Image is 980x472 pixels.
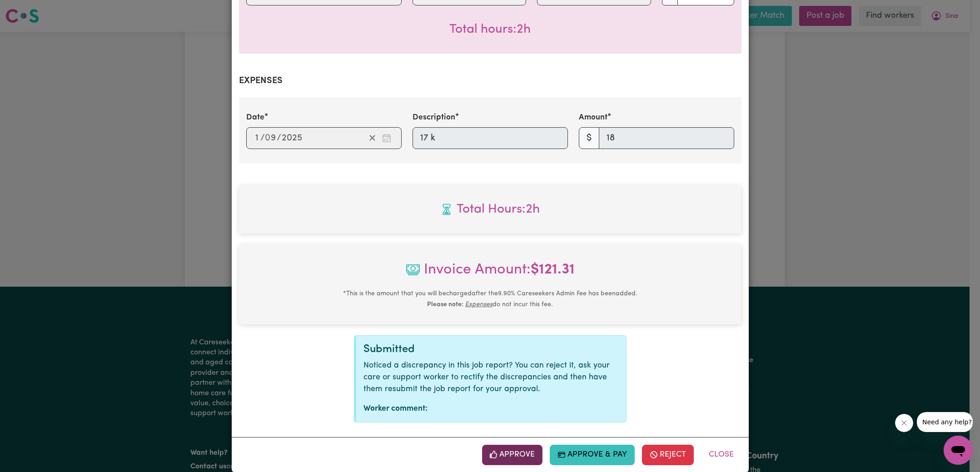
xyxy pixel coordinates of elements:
[413,127,568,149] input: 17 k
[363,344,415,355] span: Submitted
[944,436,973,465] iframe: Button to launch messaging window
[239,75,741,86] h2: Expenses
[413,112,455,124] label: Description
[246,259,734,288] span: Invoice Amount:
[579,127,599,149] span: $
[246,200,734,219] span: Total hours worked: 2 hours
[482,445,543,465] button: Approve
[701,445,741,465] button: Close
[246,112,264,124] label: Date
[365,131,379,145] button: Clear date
[363,405,428,412] strong: Worker comment:
[260,133,265,143] span: /
[579,112,607,124] label: Amount
[255,131,261,145] input: --
[363,360,619,396] p: Noticed a discrepancy in this job report? You can reject it, ask your care or support worker to r...
[531,263,575,277] b: $ 121.31
[281,131,303,145] input: ----
[917,412,973,432] iframe: Message from company
[427,301,463,308] b: Please note:
[343,290,637,308] small: This is the amount that you will be charged after the 9.90 % Careseekers Admin Fee has been added...
[449,23,531,36] span: Total hours worked: 2 hours
[379,131,394,145] button: Enter the date of expense
[277,133,281,143] span: /
[465,301,492,308] u: Expenses
[550,445,635,465] button: Approve & Pay
[895,414,913,432] iframe: Close message
[266,131,277,145] input: --
[265,134,270,143] span: 0
[642,445,694,465] button: Reject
